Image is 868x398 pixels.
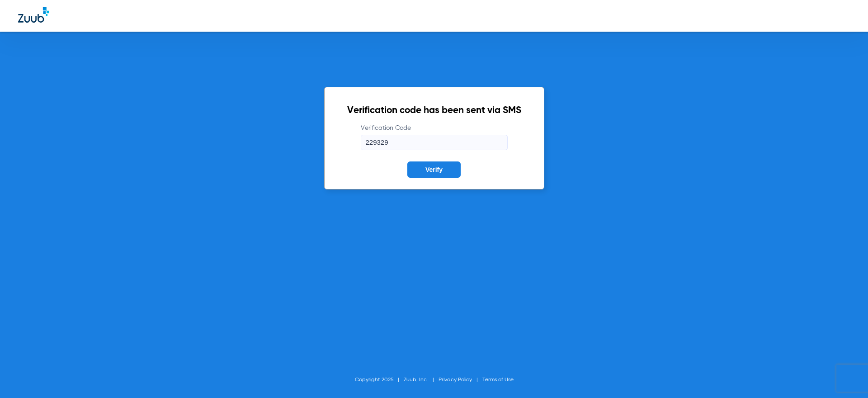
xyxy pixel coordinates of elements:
[482,377,514,383] a: Terms of Use
[361,123,508,150] label: Verification Code
[355,375,404,384] li: Copyright 2025
[823,355,868,398] iframe: Chat Widget
[425,166,443,173] span: Verify
[439,377,472,383] a: Privacy Policy
[347,106,521,115] h2: Verification code has been sent via SMS
[361,135,508,150] input: Verification Code
[18,7,49,23] img: Zuub Logo
[407,161,461,178] button: Verify
[404,375,439,384] li: Zuub, Inc.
